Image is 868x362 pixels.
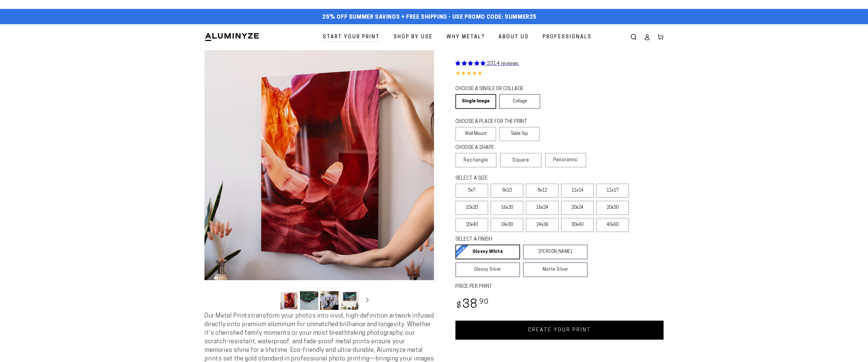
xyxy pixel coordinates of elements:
button: Slide right [361,294,374,307]
label: 16x20 [491,201,523,215]
a: Glossy Silver [455,262,520,277]
span: Shop By Use [394,33,433,42]
label: 20x24 [561,201,594,215]
button: Slide left [264,294,278,307]
span: 2314 reviews. [487,61,520,66]
button: Load image 1 in gallery view [280,291,298,310]
span: $ [456,302,462,310]
label: 20x30 [596,201,629,215]
label: 20x40 [455,218,488,232]
span: Why Metal? [447,33,485,42]
span: About Us [499,33,529,42]
img: Aluminyze [204,32,260,42]
span: 25% off Summer Savings + Free Shipping - Use Promo Code: SUMMER25 [322,14,537,21]
span: Rectangle [464,157,488,164]
label: PRICE PER PRINT [455,283,664,290]
a: 2314 reviews. [455,61,519,66]
sup: .90 [478,299,489,306]
label: 10x20 [455,201,488,215]
label: Table Top [499,127,540,141]
label: 40x60 [596,218,629,232]
a: Collage [499,94,540,109]
legend: SELECT A SIZE [455,175,578,182]
a: About Us [494,29,533,45]
label: 24x30 [491,218,523,232]
button: Load image 4 in gallery view [340,291,359,310]
a: Glossy White [455,245,520,259]
label: 16x24 [526,201,559,215]
media-gallery: Gallery Viewer [204,50,434,312]
span: Panoramic [553,158,578,162]
a: Shop By Use [389,29,437,45]
a: [PERSON_NAME] [523,245,588,259]
span: Square [512,157,529,164]
label: 30x40 [561,218,594,232]
button: Load image 3 in gallery view [320,291,339,310]
label: 8x10 [491,184,523,198]
a: Why Metal? [442,29,489,45]
legend: SELECT A FINISH [455,236,573,243]
legend: CHOOSE A PLACE FOR THE PRINT [455,118,534,125]
legend: CHOOSE A SINGLE OR COLLAGE [455,86,534,93]
label: Wall Mount [455,127,496,141]
button: Load image 2 in gallery view [300,291,318,310]
a: Matte Silver [523,262,588,277]
label: 24x36 [526,218,559,232]
label: 5x7 [455,184,488,198]
a: Single Image [455,94,496,109]
bdi: 38 [455,299,489,311]
label: 11x17 [596,184,629,198]
label: 8x12 [526,184,559,198]
span: Professionals [543,33,592,42]
div: 4.85 out of 5.0 stars [455,70,664,78]
summary: Search our site [627,30,640,44]
span: Start Your Print [323,33,380,42]
a: Start Your Print [318,29,384,45]
legend: CHOOSE A SHAPE [455,144,535,151]
a: CREATE YOUR PRINT [455,321,664,340]
label: 11x14 [561,184,594,198]
a: Professionals [538,29,596,45]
